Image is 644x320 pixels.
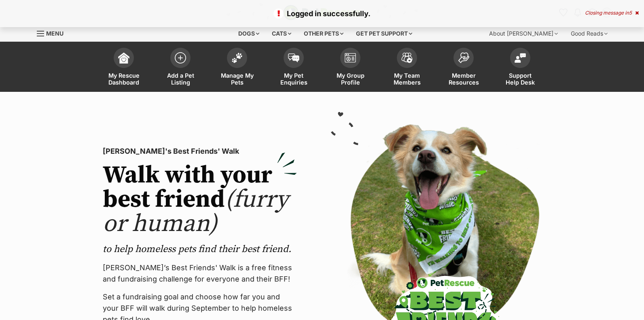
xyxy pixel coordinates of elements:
[435,44,492,92] a: Member Resources
[565,25,613,42] div: Good Reads
[209,44,265,92] a: Manage My Pets
[298,25,349,42] div: Other pets
[95,44,152,92] a: My Rescue Dashboard
[152,44,209,92] a: Add a Pet Listing
[350,25,418,42] div: Get pet support
[118,52,129,64] img: dashboard-icon-eb2f2d2d3e046f16d808141f083e7271f6b2e854fb5c12c21221c1fb7104beca.svg
[37,25,69,40] a: Menu
[332,72,369,86] span: My Group Profile
[445,72,482,86] span: Member Resources
[458,52,469,63] img: member-resources-icon-8e73f808a243e03378d46382f2149f9095a855e16c252ad45f914b54edf8863c.svg
[483,25,563,42] div: About [PERSON_NAME]
[103,146,297,157] p: [PERSON_NAME]'s Best Friends' Walk
[322,44,379,92] a: My Group Profile
[288,53,299,62] img: pet-enquiries-icon-7e3ad2cf08bfb03b45e93fb7055b45f3efa6380592205ae92323e6603595dc1f.svg
[502,72,538,86] span: Support Help Desk
[401,53,413,63] img: team-members-icon-5396bd8760b3fe7c0b43da4ab00e1e3bb1a5d9ba89233759b79545d2d3fc5d0d.svg
[103,163,297,236] h2: Walk with your best friend
[492,44,549,92] a: Support Help Desk
[345,53,356,63] img: group-profile-icon-3fa3cf56718a62981997c0bc7e787c4b2cf8bcc04b72c1350f741eb67cf2f40e.svg
[515,53,526,63] img: help-desk-icon-fdf02630f3aa405de69fd3d07c3f3aa587a6932b1a1747fa1d2bba05be0121f9.svg
[379,44,435,92] a: My Team Members
[266,25,297,42] div: Cats
[219,72,255,86] span: Manage My Pets
[389,72,425,86] span: My Team Members
[275,72,312,86] span: My Pet Enquiries
[103,243,297,256] p: to help homeless pets find their best friend.
[175,52,186,64] img: add-pet-listing-icon-0afa8454b4691262ce3f59096e99ab1cd57d4a30225e0717b998d2c9b9846f56.svg
[103,262,297,285] p: [PERSON_NAME]’s Best Friends' Walk is a free fitness and fundraising challenge for everyone and t...
[103,184,288,239] span: (furry or human)
[46,30,64,37] span: Menu
[162,72,199,86] span: Add a Pet Listing
[233,25,265,42] div: Dogs
[265,44,322,92] a: My Pet Enquiries
[231,53,243,63] img: manage-my-pets-icon-02211641906a0b7f246fdf0571729dbe1e7629f14944591b6c1af311fb30b64b.svg
[106,72,142,86] span: My Rescue Dashboard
